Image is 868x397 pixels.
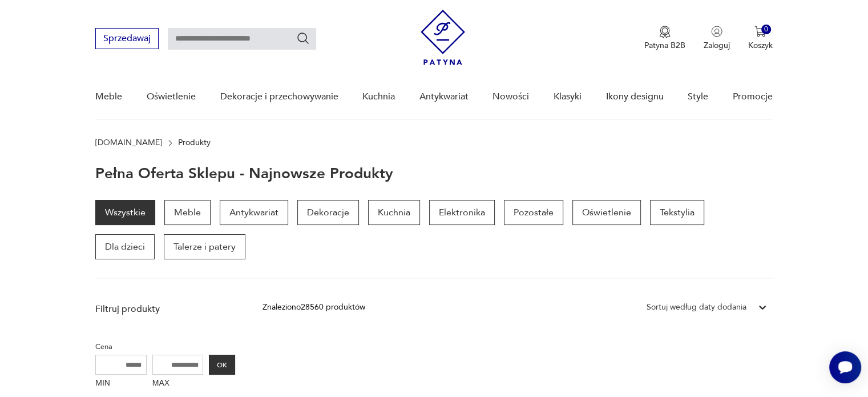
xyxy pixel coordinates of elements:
label: MIN [95,375,147,393]
p: Zaloguj [704,40,730,51]
a: Dla dzieci [95,234,155,259]
a: Kuchnia [368,200,420,225]
a: Tekstylia [650,200,704,225]
a: Oświetlenie [572,200,641,225]
a: Antykwariat [419,75,469,119]
div: Znaleziono 28560 produktów [263,301,365,314]
a: Ikony designu [605,75,663,119]
a: Klasyki [554,75,582,119]
label: MAX [152,375,204,393]
a: Dekoracje [297,200,359,225]
a: Ikona medaluPatyna B2B [644,26,685,51]
a: Meble [95,75,122,119]
h1: Pełna oferta sklepu - najnowsze produkty [95,166,393,182]
p: Koszyk [748,40,773,51]
button: OK [209,355,235,375]
img: Patyna - sklep z meblami i dekoracjami vintage [421,10,465,65]
img: Ikonka użytkownika [711,26,722,37]
a: Pozostałe [504,200,563,225]
a: Nowości [492,75,529,119]
p: Cena [95,340,235,353]
p: Filtruj produkty [95,303,235,315]
a: Sprzedawaj [95,35,159,43]
a: [DOMAIN_NAME] [95,138,162,147]
a: Elektronika [429,200,495,225]
button: Zaloguj [704,26,730,51]
p: Patyna B2B [644,40,685,51]
a: Dekoracje i przechowywanie [220,75,338,119]
a: Oświetlenie [147,75,196,119]
iframe: Smartsupp widget button [829,351,861,383]
p: Produkty [178,138,211,147]
a: Wszystkie [95,200,155,225]
div: Sortuj według daty dodania [647,301,746,314]
a: Antykwariat [220,200,288,225]
button: 0Koszyk [748,26,773,51]
a: Kuchnia [362,75,395,119]
button: Szukaj [296,31,310,45]
a: Style [688,75,708,119]
div: 0 [761,25,771,34]
button: Sprzedawaj [95,28,159,49]
a: Meble [164,200,211,225]
img: Ikona medalu [659,26,671,38]
img: Ikona koszyka [754,26,766,37]
a: Promocje [733,75,773,119]
a: Talerze i patery [164,234,245,259]
button: Patyna B2B [644,26,685,51]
